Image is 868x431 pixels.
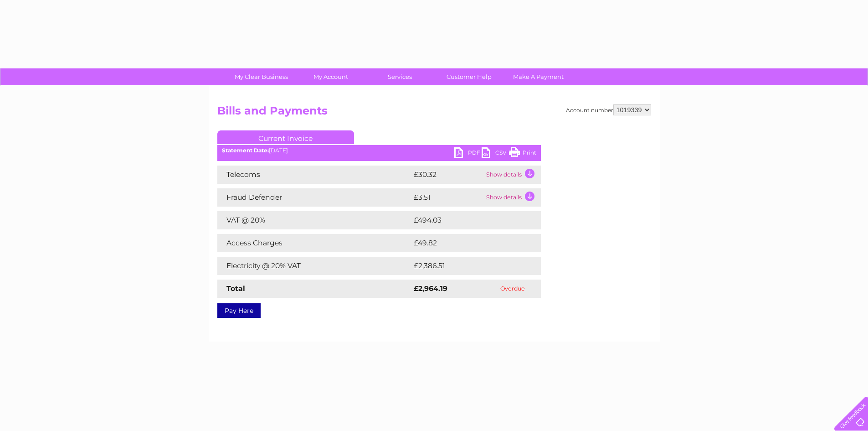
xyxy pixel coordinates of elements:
[411,166,484,184] td: £30.32
[217,188,411,207] td: Fraud Defender
[509,147,536,161] a: Print
[484,188,541,207] td: Show details
[217,211,411,229] td: VAT @ 20%
[454,147,482,161] a: PDF
[217,147,541,154] div: [DATE]
[501,68,576,85] a: Make A Payment
[217,257,411,275] td: Electricity @ 20% VAT
[485,280,541,298] td: Overdue
[411,257,526,275] td: £2,386.51
[411,234,523,252] td: £49.82
[414,284,447,293] strong: £2,964.19
[411,188,484,207] td: £3.51
[222,147,269,154] b: Statement Date:
[217,104,651,122] h2: Bills and Payments
[217,234,411,252] td: Access Charges
[566,104,651,115] div: Account number
[226,284,245,293] strong: Total
[484,166,541,184] td: Show details
[411,211,525,229] td: £494.03
[293,68,368,85] a: My Account
[431,68,507,85] a: Customer Help
[482,147,509,161] a: CSV
[362,68,437,85] a: Services
[224,68,299,85] a: My Clear Business
[217,303,261,318] a: Pay Here
[217,166,411,184] td: Telecoms
[217,130,354,144] a: Current Invoice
